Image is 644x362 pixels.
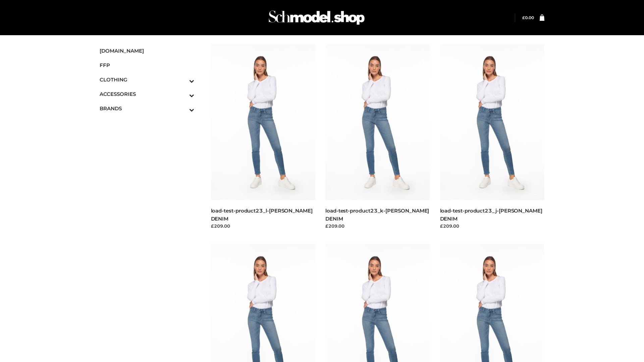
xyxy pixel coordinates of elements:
a: £0.00 [522,15,534,20]
bdi: 0.00 [522,15,534,20]
span: CLOTHING [100,76,194,83]
a: load-test-product23_l-[PERSON_NAME] DENIM [211,207,313,222]
span: £ [522,15,525,20]
a: CLOTHINGToggle Submenu [100,72,194,87]
button: Toggle Submenu [171,87,194,101]
a: FFP [100,58,194,72]
span: BRANDS [100,105,194,112]
a: ACCESSORIESToggle Submenu [100,87,194,101]
span: FFP [100,61,194,69]
img: Schmodel Admin 964 [266,4,367,31]
a: load-test-product23_k-[PERSON_NAME] DENIM [325,207,429,222]
div: £209.00 [325,223,430,229]
a: BRANDSToggle Submenu [100,101,194,116]
span: [DOMAIN_NAME] [100,47,194,55]
div: £209.00 [440,223,545,229]
div: £209.00 [211,223,316,229]
a: [DOMAIN_NAME] [100,44,194,58]
button: Toggle Submenu [171,101,194,116]
span: ACCESSORIES [100,90,194,98]
button: Toggle Submenu [171,72,194,87]
a: load-test-product23_j-[PERSON_NAME] DENIM [440,207,542,222]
